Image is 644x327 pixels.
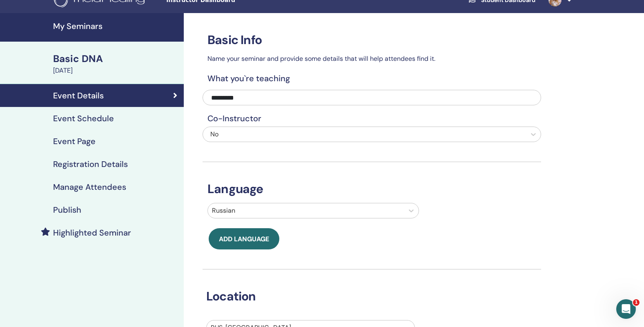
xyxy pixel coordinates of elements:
[210,130,218,138] span: No
[53,66,179,76] div: [DATE]
[53,159,128,169] h4: Registration Details
[203,182,541,196] h3: Language
[203,113,541,123] h4: Co-Instructor
[203,54,541,64] p: Name your seminar and provide some details that will help attendees find it.
[53,21,179,31] h4: My Seminars
[209,228,279,249] button: Add language
[203,33,541,47] h3: Basic Info
[53,52,179,66] div: Basic DNA
[219,235,269,243] span: Add language
[633,299,640,306] span: 1
[53,205,81,215] h4: Publish
[53,182,126,192] h4: Manage Attendees
[53,228,131,238] h4: Highlighted Seminar
[616,299,636,319] iframe: Intercom live chat
[53,91,104,100] h4: Event Details
[48,52,184,76] a: Basic DNA[DATE]
[203,73,541,83] h4: What you`re teaching
[201,289,530,304] h3: Location
[53,136,96,146] h4: Event Page
[53,113,114,123] h4: Event Schedule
